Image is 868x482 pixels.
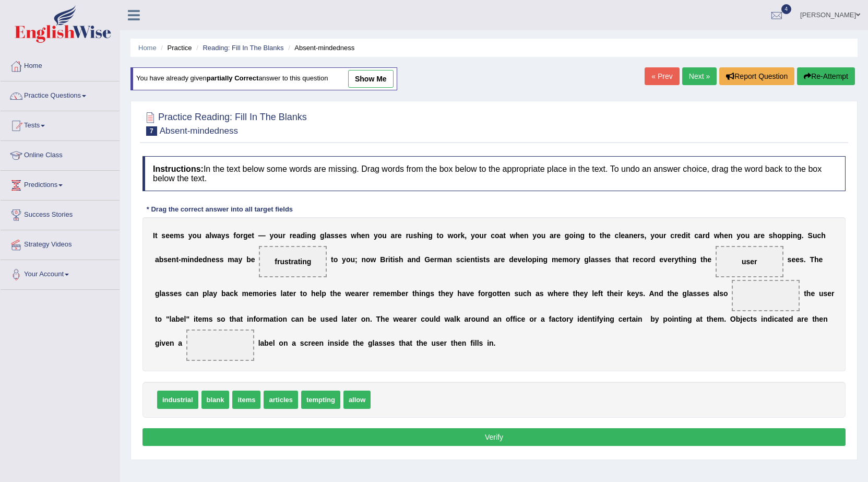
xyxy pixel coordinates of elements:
b: u [278,231,283,240]
b: s [456,255,460,264]
b: - [179,255,181,264]
b: s [599,255,603,264]
b: u [659,231,664,240]
b: g [797,231,802,240]
b: e [198,255,203,264]
b: c [694,231,698,240]
b: n [361,255,366,264]
b: h [399,255,403,264]
b: e [760,231,765,240]
b: u [382,231,387,240]
b: t [483,255,486,264]
b: n [307,231,312,240]
b: a [209,289,213,298]
b: r [484,231,486,240]
b: s [178,289,182,298]
a: Tests [1,111,120,137]
b: r [674,231,677,240]
b: r [385,255,388,264]
b: h [773,231,778,240]
b: t [626,255,628,264]
h4: In the text below some words are missing. Drag words from the box below to the appropriate place ... [142,156,846,191]
b: a [550,231,554,240]
b: d [416,255,421,264]
b: o [495,231,500,240]
a: Strategy Videos [1,230,120,256]
b: c [817,231,821,240]
b: s [788,255,792,264]
b: I [153,231,155,240]
b: n [411,255,416,264]
h2: Practice Reading: Fill In The Blanks [142,110,307,136]
b: a [625,231,629,240]
b: d [705,231,710,240]
b: e [251,255,255,264]
b: g [320,231,325,240]
b: o [528,255,532,264]
b: i [187,255,189,264]
b: e [607,231,611,240]
b: e [339,231,343,240]
b: r [758,231,760,240]
b: n [470,255,475,264]
b: u [409,231,413,240]
b: t [679,255,681,264]
b: r [554,231,556,240]
b: h [417,231,422,240]
b: partially correct [207,75,259,83]
b: y [239,255,243,264]
b: g [428,231,433,240]
b: t [155,231,158,240]
b: s [216,255,220,264]
b: a [494,255,498,264]
b: s [486,255,490,264]
b: g [155,289,160,298]
b: r [282,231,285,240]
b: u [350,255,355,264]
span: frustrating [275,257,311,266]
b: g [312,231,316,240]
b: r [672,255,674,264]
b: n [576,231,580,240]
b: o [569,231,574,240]
b: e [724,231,728,240]
b: c [639,255,644,264]
b: s [335,231,339,240]
a: Success Stories [1,201,120,227]
b: . [802,231,804,240]
b: a [234,255,239,264]
b: b [221,289,226,298]
span: user [742,257,757,266]
b: g [584,255,589,264]
b: t [688,231,691,240]
b: d [203,255,207,264]
b: t [600,231,602,240]
b: i [393,255,395,264]
b: s [769,231,773,240]
b: y [471,231,475,240]
b: a [205,231,209,240]
b: y [374,231,378,240]
b: e [514,255,518,264]
b: n [424,231,429,240]
a: show me [348,70,394,88]
b: s [640,231,645,240]
span: Drop target [716,246,783,277]
b: t [700,255,703,264]
a: Reading: Fill In The Blanks [203,44,283,52]
b: o [777,231,782,240]
b: , [465,231,467,240]
b: c [460,255,465,264]
b: e [174,289,178,298]
b: s [225,231,230,240]
b: w [211,231,217,240]
button: Re-Attempt [797,67,855,85]
b: y [213,289,217,298]
b: e [659,255,663,264]
b: m [228,255,234,264]
b: d [301,231,305,240]
b: m [437,255,443,264]
b: y [342,255,346,264]
b: s [800,255,804,264]
b: e [168,255,172,264]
